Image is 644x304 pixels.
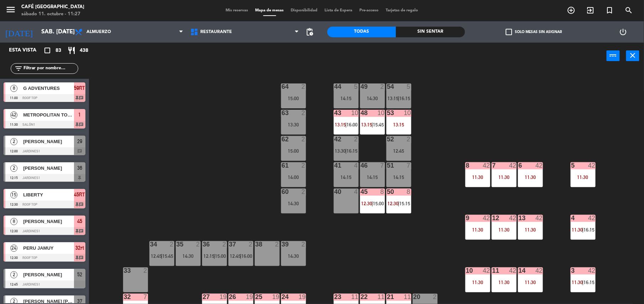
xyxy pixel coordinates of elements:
[4,46,51,55] div: Esta vista
[275,241,279,248] div: 2
[23,164,74,172] span: [PERSON_NAME]
[21,4,84,11] div: Café [GEOGRAPHIC_DATA]
[77,137,82,146] span: 29
[465,175,490,180] div: 11:30
[75,244,84,252] span: 32rt
[626,50,639,61] button: close
[334,189,335,195] div: 40
[492,280,517,285] div: 11:30
[214,253,215,259] span: |
[398,201,400,206] span: |
[588,162,595,169] div: 42
[509,215,516,221] div: 42
[584,227,595,233] span: 16:15
[629,51,637,60] i: close
[301,83,306,90] div: 2
[204,253,215,259] span: 12:15
[196,241,200,248] div: 2
[388,201,399,206] span: 12:30
[161,253,163,259] span: |
[625,6,633,15] i: search
[398,96,400,101] span: |
[282,189,282,195] div: 60
[380,83,385,90] div: 2
[162,253,173,259] span: 15:45
[509,162,516,169] div: 42
[519,267,519,274] div: 14
[567,6,576,15] i: add_circle_outline
[334,162,335,169] div: 41
[23,191,74,199] span: LIBERTY
[301,189,306,195] div: 2
[535,215,543,221] div: 42
[5,4,16,15] i: menu
[299,294,306,300] div: 19
[67,46,76,55] i: restaurant
[373,122,384,127] span: 15:45
[77,270,82,279] span: 52
[345,122,347,127] span: |
[282,241,282,248] div: 39
[386,175,411,180] div: 14:15
[351,294,358,300] div: 11
[21,11,84,18] div: sábado 11. octubre - 11:27
[509,267,516,274] div: 42
[229,294,229,300] div: 26
[301,162,306,169] div: 2
[43,46,52,55] i: crop_square
[281,96,306,101] div: 15:00
[518,280,543,285] div: 11:30
[492,227,517,232] div: 11:30
[10,165,17,172] span: 2
[23,65,78,72] input: Filtrar por nombre...
[588,267,595,274] div: 42
[386,148,411,153] div: 12:45
[124,267,124,274] div: 33
[281,175,306,180] div: 14:00
[606,6,614,15] i: turned_in_not
[345,148,347,154] span: |
[56,47,61,55] span: 83
[354,136,358,142] div: 2
[378,294,385,300] div: 11
[74,84,85,92] span: 59RT
[413,294,414,300] div: 20
[588,215,595,221] div: 42
[387,136,387,142] div: 52
[220,294,227,300] div: 19
[327,27,396,37] div: Todas
[465,280,490,285] div: 11:30
[335,148,346,154] span: 13:30
[519,162,519,169] div: 6
[203,241,203,248] div: 36
[404,110,411,116] div: 10
[282,294,282,300] div: 24
[249,241,253,248] div: 2
[10,245,17,252] span: 24
[305,28,314,36] span: pending_actions
[10,112,17,119] span: 42
[382,9,422,12] span: Tarjetas de regalo
[74,190,85,199] span: 45RT
[506,29,562,35] label: Solo mesas sin asignar
[335,122,346,127] span: 13:15
[23,271,74,278] span: [PERSON_NAME]
[387,162,387,169] div: 51
[373,201,384,206] span: 15:00
[572,279,583,285] span: 11:30
[407,189,411,195] div: 8
[176,254,201,259] div: 14:30
[301,110,306,116] div: 2
[354,162,358,169] div: 4
[360,175,385,180] div: 14:15
[230,253,241,259] span: 12:45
